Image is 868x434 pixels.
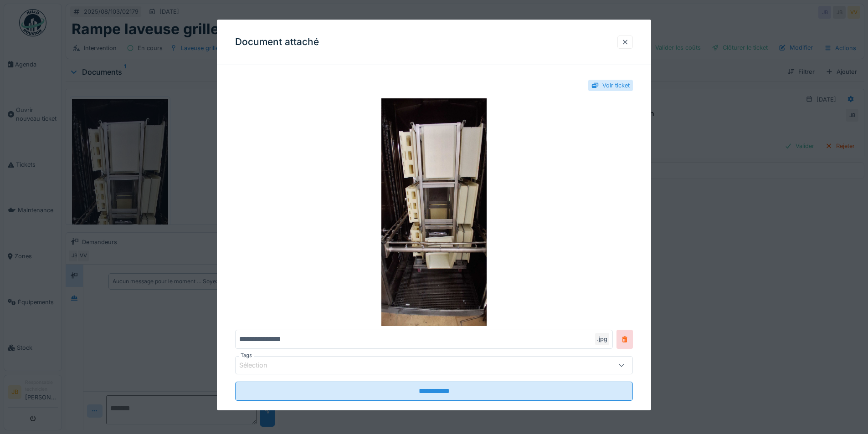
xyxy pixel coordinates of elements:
h3: Document attaché [235,36,319,48]
label: Tags [239,352,254,359]
img: 39bedcae-873e-41a5-98e1-99519f72b4ec-20250813_074219.jpg [235,98,633,326]
div: .jpg [595,333,609,345]
div: Sélection [239,360,280,370]
div: Voir ticket [602,81,630,90]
